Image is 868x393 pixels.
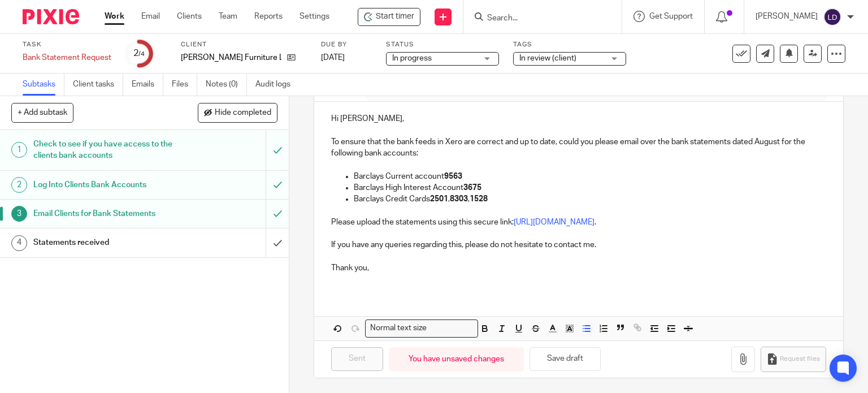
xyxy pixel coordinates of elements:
[486,14,588,24] input: Search
[73,74,123,96] a: Client tasks
[513,40,626,49] label: Tags
[132,74,163,96] a: Emails
[392,54,432,62] span: In progress
[354,182,827,193] p: Barclays High Interest Account
[331,136,827,159] p: To ensure that the bank feeds in Xero are correct and up to date, could you please email over the...
[33,234,181,251] h1: Statements received
[105,11,124,22] a: Work
[331,217,827,228] p: Please upload the statements using this secure link: .
[331,239,827,251] p: If you have any queries regarding this, please do not hesitate to contact me.
[219,11,237,22] a: Team
[254,11,283,22] a: Reports
[358,8,420,26] div: Noble Russell Furniture Ltd. - Bank Statement Request
[255,74,299,96] a: Audit logs
[649,12,693,20] span: Get Support
[376,11,414,23] span: Start timer
[365,319,478,337] div: Search for option
[11,103,73,122] button: + Add subtask
[756,11,818,22] p: [PERSON_NAME]
[321,40,372,49] label: Due by
[761,347,826,372] button: Request files
[215,109,271,118] span: Hide completed
[33,136,181,165] h1: Check to see if you have access to the clients bank accounts
[514,218,594,226] a: [URL][DOMAIN_NAME]
[450,195,468,203] strong: 8303
[463,184,481,192] strong: 3675
[23,40,111,49] label: Task
[470,195,488,203] strong: 1528
[33,205,181,222] h1: Email Clients for Bank Statements
[331,347,383,372] input: Sent
[11,142,27,158] div: 1
[11,177,27,193] div: 2
[300,11,329,22] a: Settings
[354,171,827,182] p: Barclays Current account
[519,54,576,62] span: In review (client)
[11,235,27,251] div: 4
[23,74,64,96] a: Subtasks
[133,47,145,60] div: 2
[321,54,345,62] span: [DATE]
[389,347,524,372] div: You have unsaved changes
[177,11,202,22] a: Clients
[444,172,462,180] strong: 9563
[141,11,160,22] a: Email
[23,9,79,24] img: Pixie
[780,355,820,364] span: Request files
[431,322,471,334] input: Search for option
[138,51,145,57] small: /4
[172,74,197,96] a: Files
[11,206,27,222] div: 3
[530,347,601,372] button: Save draft
[386,40,499,49] label: Status
[368,322,429,334] span: Normal text size
[23,52,111,63] div: Bank Statement Request
[181,52,281,63] p: [PERSON_NAME] Furniture Ltd.
[181,40,307,49] label: Client
[206,74,247,96] a: Notes (0)
[33,176,181,193] h1: Log Into Clients Bank Accounts
[198,103,277,122] button: Hide completed
[823,8,841,26] img: svg%3E
[430,195,448,203] strong: 2501
[331,113,827,124] p: Hi [PERSON_NAME],
[354,193,827,205] p: Barclays Credit Cards , ,
[331,262,827,274] p: Thank you,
